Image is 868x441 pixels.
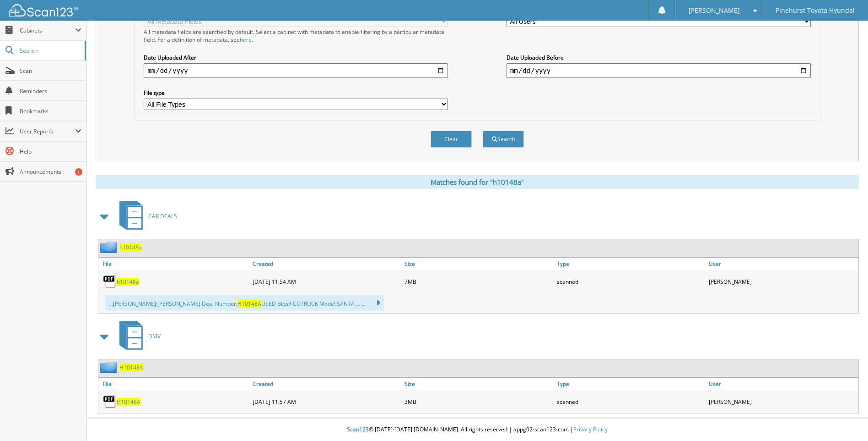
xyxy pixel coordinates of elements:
span: H10148A [237,300,261,308]
span: Reminders [20,87,81,95]
span: Bookmarks [20,107,81,115]
div: scanned [555,272,706,291]
span: Help [20,148,81,155]
a: Size [402,258,554,270]
label: File type [144,89,448,97]
a: h10148a [117,278,139,286]
span: [PERSON_NAME] [689,8,740,13]
span: Announcements [20,168,81,176]
input: start [144,63,448,78]
a: CAR DEALS [114,198,177,234]
a: User [706,378,858,390]
a: H10148A [117,398,140,406]
div: [DATE] 11:54 AM [250,272,402,291]
a: Type [555,258,706,270]
input: end [507,63,811,78]
div: [PERSON_NAME] [706,392,858,411]
span: Cabinets [20,27,75,34]
a: Size [402,378,554,390]
span: Pinehurst Toyota Hyundai [776,8,855,13]
a: DMV [114,318,161,354]
a: User [706,258,858,270]
div: scanned [555,392,706,411]
div: [PERSON_NAME] [706,272,858,291]
a: Type [555,378,706,390]
a: here [240,36,252,44]
span: Search [20,47,80,55]
label: Date Uploaded After [144,54,448,61]
span: DMV [148,332,161,340]
span: CAR DEALS [148,212,177,220]
a: File [98,378,250,390]
a: File [98,258,250,270]
img: scan123-logo-white.svg [9,4,78,17]
div: [DATE] 11:57 AM [250,392,402,411]
a: H10148A [119,364,143,371]
span: User Reports [20,127,75,135]
div: 7MB [402,272,554,291]
img: PDF.png [103,395,117,408]
iframe: Chat Widget [822,397,868,441]
span: Scan [20,67,81,75]
div: ...[PERSON_NAME]:[PERSON_NAME] Deal Number: USED BicaR COTRUCK Mode! SANTA ... ... [105,295,384,311]
img: folder2.png [100,242,119,253]
div: © [DATE]-[DATE] [DOMAIN_NAME]. All rights reserved | appg02-scan123-com | [86,419,868,441]
a: Created [250,258,402,270]
img: folder2.png [100,362,119,373]
a: Created [250,378,402,390]
div: 1 [75,168,82,176]
img: PDF.png [103,275,117,288]
a: Privacy Policy [573,425,608,433]
button: Search [483,131,524,148]
label: Date Uploaded Before [507,54,811,61]
div: 3MB [402,392,554,411]
div: All metadata fields are searched by default. Select a cabinet with metadata to enable filtering b... [144,28,448,44]
button: Clear [431,131,472,148]
a: h10148a [119,243,142,251]
div: Matches found for "h10148a" [96,175,859,189]
span: Scan123 [347,425,369,433]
